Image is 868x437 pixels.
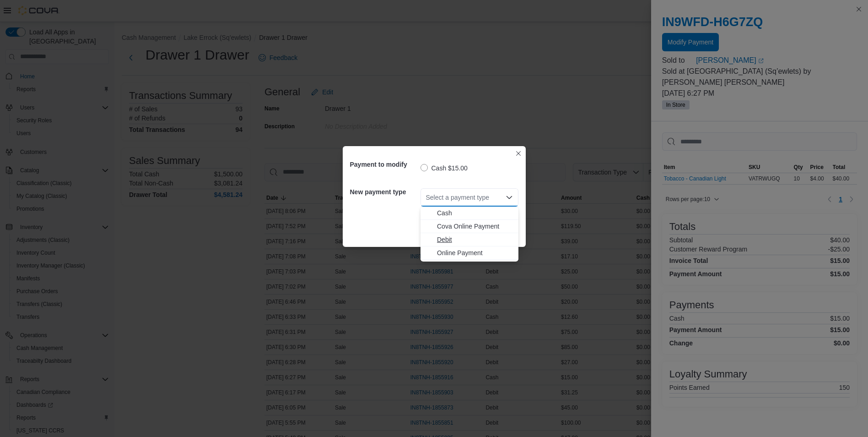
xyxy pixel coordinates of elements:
[421,207,518,260] div: Choose from the following options
[513,148,524,159] button: Closes this modal window
[437,248,513,257] span: Online Payment
[350,155,419,174] h5: Payment to modify
[350,183,419,201] h5: New payment type
[421,163,468,174] label: Cash $15.00
[421,207,518,220] button: Cash
[437,235,513,244] span: Debit
[421,220,518,233] button: Cova Online Payment
[506,194,513,201] button: Close list of options
[437,208,513,218] span: Cash
[421,246,518,260] button: Online Payment
[421,233,518,246] button: Debit
[437,222,513,231] span: Cova Online Payment
[426,192,427,203] input: Accessible screen reader label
